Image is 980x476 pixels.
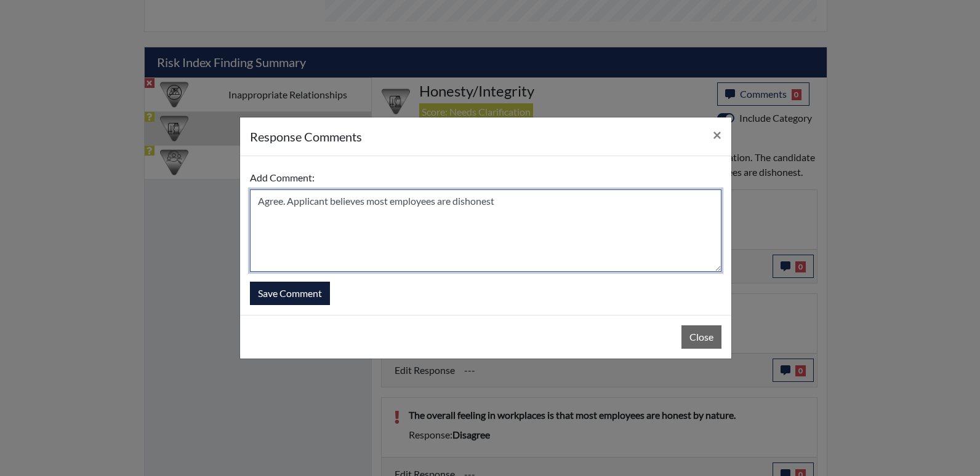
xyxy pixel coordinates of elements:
[681,325,721,349] button: Close
[713,125,721,143] span: ×
[250,166,315,189] label: Add Comment:
[250,282,330,305] button: Save Comment
[703,117,731,152] button: Close
[250,127,362,146] h5: response Comments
